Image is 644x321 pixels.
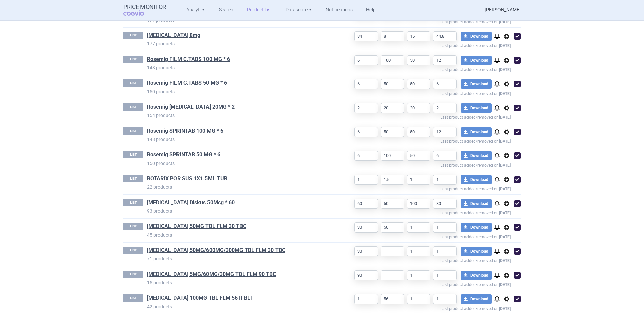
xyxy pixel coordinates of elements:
[147,231,334,238] p: 45 products
[147,303,334,310] p: 42 products
[123,32,143,39] p: LIST
[499,235,511,239] strong: [DATE]
[123,199,143,206] p: LIST
[147,127,334,136] h1: Rosemig SPRINTAB 100 MG * 6
[147,208,334,214] p: 93 products
[499,306,511,311] strong: [DATE]
[123,56,143,63] p: LIST
[147,64,334,71] p: 148 products
[499,20,511,24] strong: [DATE]
[334,209,511,215] p: Last product added/removed on
[123,175,143,182] p: LIST
[499,211,511,215] strong: [DATE]
[461,151,492,160] button: Download
[123,247,143,254] p: LIST
[123,4,166,16] a: Price MonitorCOGVIO
[147,279,334,286] p: 15 products
[499,115,511,120] strong: [DATE]
[147,103,235,111] a: Rosemig [MEDICAL_DATA] 20MG * 2
[147,151,220,158] a: Rosemig SPRINTAB 50 MG * 6
[147,223,246,230] a: [MEDICAL_DATA] 50MG TBL FLM 30 TBC
[123,4,166,10] strong: Price Monitor
[334,257,511,263] p: Last product added/removed on
[123,151,143,158] p: LIST
[334,233,511,239] p: Last product added/removed on
[461,103,492,113] button: Download
[334,90,511,96] p: Last product added/removed on
[147,294,334,303] h1: ZEJULA 100MG TBL FLM 56 II BLI
[147,223,334,231] h1: TIVICAY 50MG TBL FLM 30 TBC
[334,66,511,72] p: Last product added/removed on
[499,258,511,263] strong: [DATE]
[123,271,143,278] p: LIST
[461,223,492,232] button: Download
[461,175,492,184] button: Download
[147,199,334,208] h1: SEREVENT Diskus 50Mcg * 60
[147,56,334,64] h1: Rosemig FILM C.TABS 100 MG * 6
[499,187,511,191] strong: [DATE]
[461,56,492,65] button: Download
[461,79,492,89] button: Download
[147,151,334,160] h1: Rosemig SPRINTAB 50 MG * 6
[147,247,285,254] a: [MEDICAL_DATA] 50MG/600MG/300MG TBL FLM 30 TBC
[334,137,511,144] p: Last product added/removed on
[499,43,511,48] strong: [DATE]
[334,161,511,168] p: Last product added/removed on
[147,199,235,206] a: [MEDICAL_DATA] Diskus 50Mcg * 60
[334,281,511,287] p: Last product added/removed on
[147,255,334,262] p: 71 products
[499,163,511,168] strong: [DATE]
[147,271,276,278] a: [MEDICAL_DATA] 5MG/60MG/30MG TBL FLM 90 TBC
[123,127,143,135] p: LIST
[147,79,227,87] a: Rosemig FILM C.TABS 50 MG * 6
[461,247,492,256] button: Download
[147,247,334,255] h1: TRIUMEQ 50MG/600MG/300MG TBL FLM 30 TBC
[461,271,492,280] button: Download
[147,32,334,40] h1: REQUIP 8mg
[334,185,511,191] p: Last product added/removed on
[147,103,334,112] h1: Rosemig NASAL SPRAY 20MG * 2
[123,103,143,111] p: LIST
[147,184,334,190] p: 22 products
[334,18,511,24] p: Last product added/removed on
[461,127,492,137] button: Download
[123,223,143,230] p: LIST
[147,40,334,47] p: 177 products
[147,160,334,167] p: 150 products
[499,91,511,96] strong: [DATE]
[147,271,334,279] h1: TRIUMEQ 5MG/60MG/30MG TBL FLM 90 TBC
[147,175,334,184] h1: ROTARIX POR SUS 1X1.5ML TUB
[147,79,334,88] h1: Rosemig FILM C.TABS 50 MG * 6
[147,32,200,39] a: [MEDICAL_DATA] 8mg
[334,42,511,48] p: Last product added/removed on
[499,139,511,144] strong: [DATE]
[147,127,223,135] a: Rosemig SPRINTAB 100 MG * 6
[499,67,511,72] strong: [DATE]
[123,79,143,87] p: LIST
[147,294,252,302] a: [MEDICAL_DATA] 100MG TBL FLM 56 II BLI
[461,294,492,304] button: Download
[461,199,492,208] button: Download
[461,32,492,41] button: Download
[123,10,154,16] span: COGVIO
[334,305,511,311] p: Last product added/removed on
[147,175,227,182] a: ROTARIX POR SUS 1X1.5ML TUB
[147,88,334,95] p: 150 products
[147,56,230,63] a: Rosemig FILM C.TABS 100 MG * 6
[147,136,334,143] p: 148 products
[499,282,511,287] strong: [DATE]
[334,113,511,120] p: Last product added/removed on
[147,112,334,119] p: 154 products
[123,294,143,302] p: LIST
